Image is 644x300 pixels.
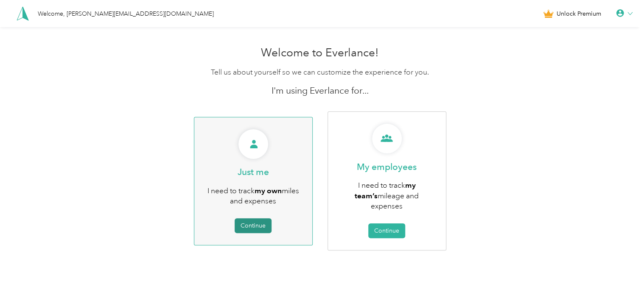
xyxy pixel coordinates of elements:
[596,253,644,300] iframe: Everlance-gr Chat Button Frame
[368,223,405,238] button: Continue
[357,161,417,173] p: My employees
[38,9,214,18] div: Welcome, [PERSON_NAME][EMAIL_ADDRESS][DOMAIN_NAME]
[557,9,601,18] span: Unlock Premium
[207,186,299,206] span: I need to track miles and expenses
[235,218,272,233] button: Continue
[160,85,480,97] p: I'm using Everlance for...
[160,67,480,78] p: Tell us about yourself so we can customize the experience for you.
[255,186,282,195] b: my own
[238,166,269,178] p: Just me
[355,181,416,200] b: my team’s
[355,181,419,211] span: I need to track mileage and expenses
[160,46,480,60] h1: Welcome to Everlance!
